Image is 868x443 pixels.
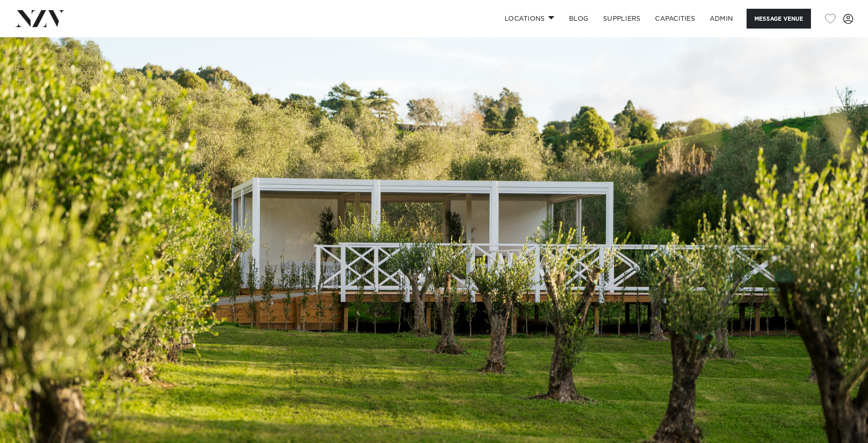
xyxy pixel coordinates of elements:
a: ADMIN [702,9,740,29]
a: Capacities [648,9,702,29]
img: nzv-logo.png [15,10,65,27]
a: Locations [497,9,562,29]
button: Message Venue [747,9,811,29]
a: BLOG [562,9,596,29]
a: SUPPLIERS [596,9,648,29]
